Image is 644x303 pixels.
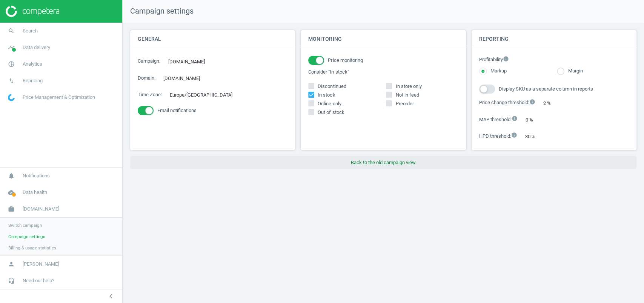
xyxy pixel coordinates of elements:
[308,69,458,75] label: Consider "In stock"
[101,291,120,301] button: chevron_left
[8,94,15,101] img: wGWNvw8QSZomAAAAABJRU5ErkJggg==
[23,261,59,268] span: [PERSON_NAME]
[23,206,59,212] span: [DOMAIN_NAME]
[512,115,518,122] i: info
[472,30,636,48] h4: Reporting
[4,24,18,38] i: search
[4,74,18,88] i: swap_vert
[8,245,56,251] span: Billing & usage statistics
[4,185,18,200] i: cloud_done
[479,56,629,64] label: Profitability
[164,56,217,68] div: [DOMAIN_NAME]
[138,91,162,98] label: Time Zone :
[23,189,47,196] span: Data health
[499,86,593,92] span: Display SKU as a separate column in reports
[4,257,18,271] i: person
[23,77,43,84] span: Repricing
[328,57,363,64] span: Price monitoring
[8,234,45,240] span: Campaign settings
[316,109,346,116] span: Out of stock
[23,61,42,68] span: Analytics
[394,92,420,98] span: Not in feed
[23,172,50,179] span: Notifications
[316,83,347,90] span: Discontinued
[23,28,38,34] span: Search
[564,68,583,75] label: Margin
[479,115,518,123] label: MAP threshold :
[529,99,535,105] i: info
[316,92,337,98] span: In stock
[394,100,415,107] span: Preorder
[539,97,563,109] div: 2 %
[130,30,295,48] h4: General
[23,277,54,284] span: Need our help?
[8,222,42,228] span: Switch campaign
[521,114,545,126] div: 0 %
[159,72,212,84] div: [DOMAIN_NAME]
[23,44,50,51] span: Data delivery
[4,202,18,216] i: work
[511,132,517,138] i: info
[166,89,244,101] div: Europe/[GEOGRAPHIC_DATA]
[301,30,466,48] h4: Monitoring
[130,156,636,169] button: Back to the old campaign view
[4,169,18,183] i: notifications
[394,83,423,90] span: In store only
[4,57,18,71] i: pie_chart_outlined
[138,58,160,65] label: Campaign :
[4,40,18,55] i: timeline
[479,132,517,140] label: HPD threshold :
[479,99,535,107] label: Price change threshold :
[4,274,18,288] i: headset_mic
[6,6,59,17] img: ajHJNr6hYgQAAAAASUVORK5CYII=
[316,100,343,107] span: Online only
[157,107,197,114] span: Email notifications
[138,75,155,82] label: Domain :
[521,131,547,142] div: 30 %
[503,56,509,62] i: info
[106,292,115,301] i: chevron_left
[487,68,507,75] label: Markup
[23,94,95,101] span: Price Management & Optimization
[123,6,194,17] span: Campaign settings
